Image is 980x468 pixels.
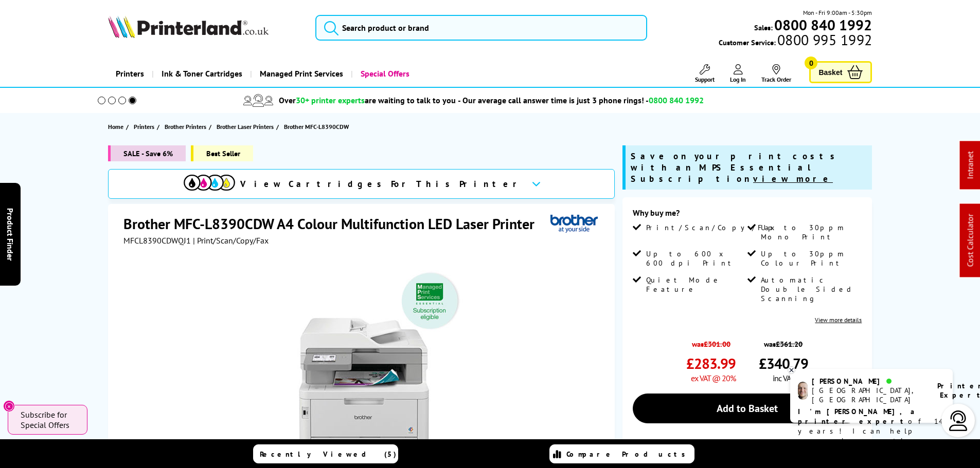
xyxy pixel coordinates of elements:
span: Brother MFC-L8390CDW [284,121,349,132]
span: 0800 995 1992 [776,35,872,45]
a: Ink & Toner Cartridges [152,61,250,87]
span: Log In [730,76,746,83]
a: Track Order [761,64,791,83]
span: was [686,334,736,349]
strike: £301.00 [704,339,730,349]
span: Brother Printers [165,121,206,132]
div: [PERSON_NAME] [812,377,924,386]
strike: £361.20 [776,339,803,349]
a: Printers [134,121,157,132]
span: Brother Laser Printers [217,121,274,132]
span: was [759,334,808,349]
span: £340.79 [759,354,808,373]
span: Quiet Mode Feature [646,275,745,294]
input: Search product or brand [315,15,647,41]
a: Cost Calculator [965,214,975,267]
img: cmyk-icon.svg [184,175,235,191]
img: ashley-livechat.png [798,382,808,400]
span: Ink & Toner Cartridges [162,61,242,87]
a: Printerland Logo [108,15,303,40]
span: Up to 600 x 600 dpi Print [646,249,745,268]
span: SALE - Save 6% [108,145,186,161]
span: Automatic Double Sided Scanning [761,275,860,303]
span: Save on your print costs with an MPS Essential Subscription [631,151,840,184]
a: Brother Printers [165,121,209,132]
a: View more details [815,316,862,324]
a: Brother Laser Printers [217,121,276,132]
img: user-headset-light.svg [948,410,969,431]
span: - Our average call answer time is just 3 phone rings! - [458,95,704,105]
span: Support [695,76,715,83]
button: Close [3,400,15,412]
a: Printers [108,61,152,87]
span: ex VAT @ 20% [691,373,736,383]
a: 0800 840 1992 [773,20,872,30]
b: I'm [PERSON_NAME], a printer expert [798,407,918,426]
a: Log In [730,64,746,83]
span: Sales: [754,23,773,32]
b: 0800 840 1992 [774,15,872,34]
span: Subscribe for Special Offers [21,409,77,430]
span: 0 [805,57,817,69]
a: Intranet [965,152,975,179]
span: Printers [134,121,154,132]
a: Basket 0 [809,61,872,83]
div: [GEOGRAPHIC_DATA], [GEOGRAPHIC_DATA] [812,386,924,404]
span: 30+ printer experts [296,95,365,105]
a: Managed Print Services [250,61,351,87]
span: Home [108,121,123,132]
span: 0800 840 1992 [649,95,704,105]
a: Special Offers [351,61,417,87]
a: Recently Viewed (5) [253,444,398,463]
span: Recently Viewed (5) [260,450,397,459]
a: Brother MFC-L8390CDW [284,121,351,132]
span: Compare Products [566,450,691,459]
u: view more [753,173,833,184]
span: | Print/Scan/Copy/Fax [193,235,269,246]
span: Basket [818,65,842,79]
img: Brother [550,214,598,233]
a: Home [108,121,126,132]
span: Mon - Fri 9:00am - 5:30pm [803,8,872,17]
a: Support [695,64,715,83]
div: Why buy me? [633,208,862,223]
img: Printerland Logo [108,15,269,38]
span: Customer Service: [719,35,872,47]
span: View Cartridges For This Printer [240,178,523,190]
span: MFCL8390CDWQJ1 [123,235,191,246]
span: Print/Scan/Copy/Fax [646,223,778,232]
a: Add to Basket [633,394,862,423]
span: Up to 30ppm Mono Print [761,223,860,241]
span: Up to 30ppm Colour Print [761,249,860,268]
p: of 14 years! I can help you choose the right product [798,407,945,456]
span: Over are waiting to talk to you [279,95,456,105]
span: Best Seller [191,145,253,161]
img: Brother MFC-L8390CDW [262,266,464,467]
span: inc VAT [773,373,794,383]
a: Compare Products [549,444,694,463]
span: £283.99 [686,354,736,373]
span: Product Finder [5,208,15,260]
h1: Brother MFC-L8390CDW A4 Colour Multifunction LED Laser Printer [123,214,545,233]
